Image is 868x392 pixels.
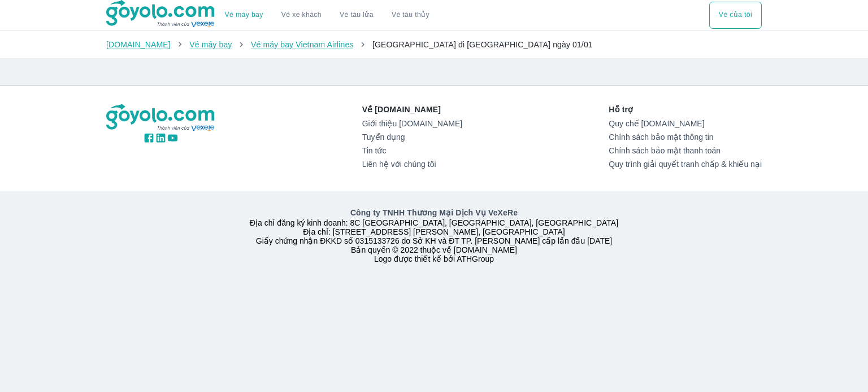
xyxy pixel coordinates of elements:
a: [DOMAIN_NAME] [106,40,171,49]
a: Giới thiệu [DOMAIN_NAME] [362,119,462,128]
a: Tuyển dụng [362,133,462,142]
a: Vé máy bay [189,40,232,49]
a: Tin tức [362,146,462,155]
a: Chính sách bảo mật thanh toán [609,146,762,155]
div: choose transportation mode [216,2,439,29]
a: Vé máy bay Vietnam Airlines [251,40,354,49]
a: Vé máy bay [225,11,263,19]
a: Quy trình giải quyết tranh chấp & khiếu nại [609,160,762,169]
button: Vé tàu thủy [383,2,439,29]
a: Quy chế [DOMAIN_NAME] [609,119,762,128]
p: Công ty TNHH Thương Mại Dịch Vụ VeXeRe [108,207,759,218]
button: Vé của tôi [709,2,762,29]
a: Vé xe khách [281,11,322,19]
a: Vé tàu lửa [331,2,383,29]
p: Về [DOMAIN_NAME] [362,104,462,115]
a: Chính sách bảo mật thông tin [609,133,762,142]
div: Địa chỉ đăng ký kinh doanh: 8C [GEOGRAPHIC_DATA], [GEOGRAPHIC_DATA], [GEOGRAPHIC_DATA] Địa chỉ: [... [99,207,769,263]
div: choose transportation mode [709,2,762,29]
span: [GEOGRAPHIC_DATA] đi [GEOGRAPHIC_DATA] ngày 01/01 [372,40,593,49]
p: Hỗ trợ [609,104,762,115]
img: logo [106,104,216,132]
nav: breadcrumb [106,39,762,50]
a: Liên hệ với chúng tôi [362,160,462,169]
